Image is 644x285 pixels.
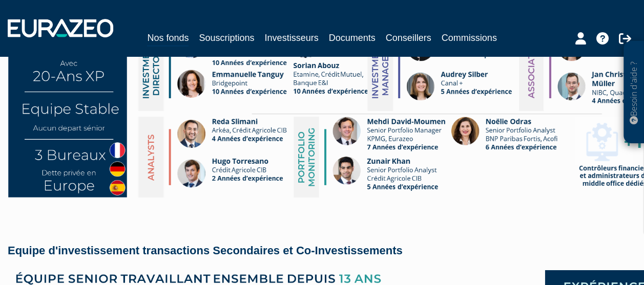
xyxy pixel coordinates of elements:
[264,31,318,45] a: Investisseurs
[442,31,497,45] a: Commissions
[329,31,376,45] a: Documents
[199,31,254,45] a: Souscriptions
[628,47,640,139] p: Besoin d'aide ?
[8,19,113,37] img: 1732889491-logotype_eurazeo_blanc_rvb.png
[147,31,189,47] a: Nos fonds
[386,31,431,45] a: Conseillers
[8,245,636,257] h4: Equipe d'investissement transactions Secondaires et Co-Investissements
